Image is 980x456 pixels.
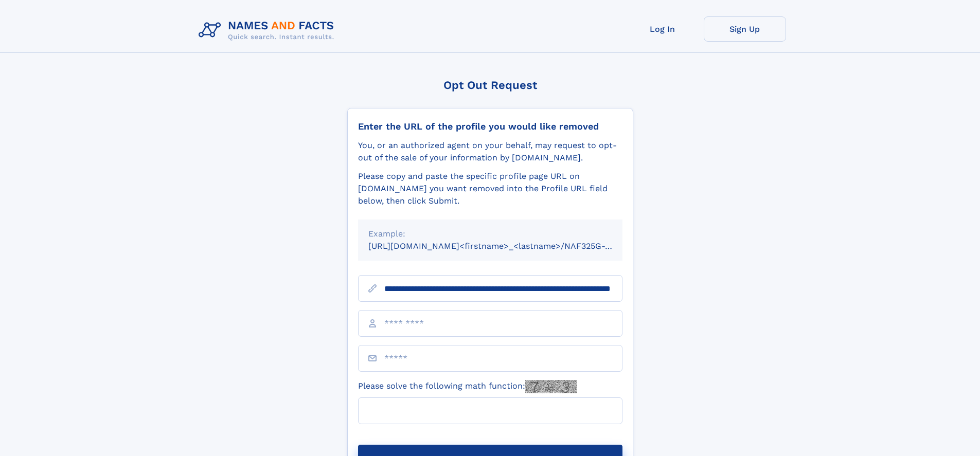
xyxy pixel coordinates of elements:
[704,16,786,42] a: Sign Up
[368,228,612,240] div: Example:
[358,380,577,393] label: Please solve the following math function:
[347,79,633,92] div: Opt Out Request
[358,139,622,164] div: You, or an authorized agent on your behalf, may request to opt-out of the sale of your informatio...
[368,241,642,251] small: [URL][DOMAIN_NAME]<firstname>_<lastname>/NAF325G-xxxxxxxx
[358,170,622,207] div: Please copy and paste the specific profile page URL on [DOMAIN_NAME] you want removed into the Pr...
[194,16,343,44] img: Logo Names and Facts
[358,121,622,132] div: Enter the URL of the profile you would like removed
[621,16,704,42] a: Log In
